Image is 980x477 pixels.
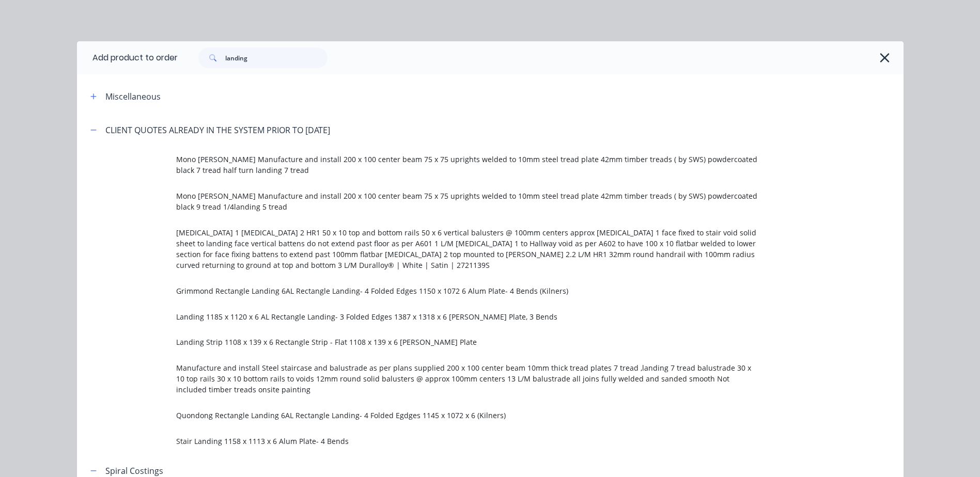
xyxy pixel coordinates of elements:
[176,362,758,395] span: Manufacture and install Steel staircase and balustrade as per plans supplied 200 x 100 center bea...
[176,227,758,271] span: [MEDICAL_DATA] 1 [MEDICAL_DATA] 2 HR1 50 x 10 top and bottom rails 50 x 6 vertical balusters @ 10...
[105,465,163,477] div: Spiral Costings
[176,337,758,347] span: Landing Strip 1108 x 139 x 6 Rectangle Strip - Flat 1108 x 139 x 6 [PERSON_NAME] Plate
[176,285,758,296] span: Grimmond Rectangle Landing 6AL Rectangle Landing- 4 Folded Edges 1150 x 1072 6 Alum Plate- 4 Bend...
[176,154,758,176] span: Mono [PERSON_NAME] Manufacture and install 200 x 100 center beam 75 x 75 uprights welded to 10mm ...
[105,124,330,136] div: CLIENT QUOTES ALREADY IN THE SYSTEM PRIOR TO [DATE]
[176,311,758,322] span: Landing 1185 x 1120 x 6 AL Rectangle Landing- 3 Folded Edges 1387 x 1318 x 6 [PERSON_NAME] Plate,...
[176,190,758,212] span: Mono [PERSON_NAME] Manufacture and install 200 x 100 center beam 75 x 75 uprights welded to 10mm ...
[77,41,178,74] div: Add product to order
[225,47,328,68] input: Search...
[176,410,758,421] span: Quondong Rectangle Landing 6AL Rectangle Landing- 4 Folded Egdges 1145 x 1072 x 6 (Kilners)
[105,90,161,103] div: Miscellaneous
[176,436,758,447] span: Stair Landing 1158 x 1113 x 6 Alum Plate- 4 Bends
